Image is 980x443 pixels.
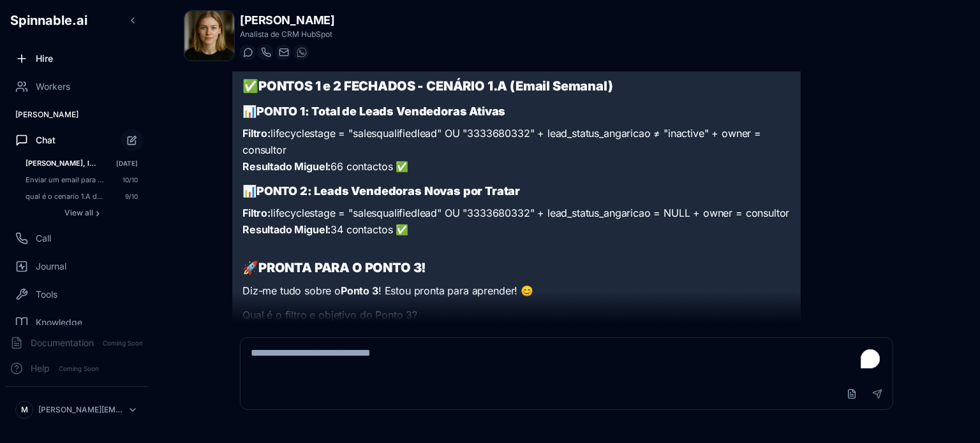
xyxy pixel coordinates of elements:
[10,13,87,28] span: Spinnable
[242,127,271,140] strong: Filtro:
[26,175,105,184] span: Enviar um email para matilde@matchrealestate.pt com o assunto "Piada do Dia | Real Estate 🏠" e um...
[258,45,273,60] button: Start a call with Beatriz Laine
[242,103,791,120] h3: 📊
[293,45,309,60] button: WhatsApp
[72,13,87,28] span: .ai
[240,29,334,40] p: Analista de CRM HubSpot
[240,45,255,60] button: Start a chat with Beatriz Laine
[121,129,143,151] button: Start new chat
[36,316,82,329] span: Knowledge
[258,260,426,275] strong: PRONTA PARA O PONTO 3!
[258,78,613,94] strong: PONTOS 1 e 2 FECHADOS - CENÁRIO 1.A (Email Semanal)
[242,283,791,300] p: Diz-me tudo sobre o ! Estou pronta para aprender! 😊
[242,307,791,324] p: Qual é o filtro e objetivo do Ponto 3?
[38,405,122,415] p: [PERSON_NAME][EMAIL_ADDRESS][DOMAIN_NAME]
[26,159,98,168] span: ola beatriz, lembraste de ter pedido dia 09/10 para testares o cenario 1.A do documento cenario ...
[64,208,93,218] span: View all
[36,134,56,147] span: Chat
[36,232,51,245] span: Call
[242,207,271,219] strong: Filtro:
[5,105,148,125] div: [PERSON_NAME]
[96,208,100,218] span: ›
[240,11,334,29] h1: [PERSON_NAME]
[20,205,143,221] button: Show all conversations
[341,284,378,297] strong: Ponto 3
[99,337,147,349] span: Coming Soon
[242,160,330,173] strong: Resultado Miguel:
[31,337,94,349] span: Documentation
[242,77,791,95] h2: ✅
[297,47,307,57] img: WhatsApp
[10,397,143,423] button: M[PERSON_NAME][EMAIL_ADDRESS][DOMAIN_NAME]
[242,223,330,236] strong: Resultado Miguel:
[125,192,138,201] span: 9/10
[242,259,791,277] h2: 🚀
[242,182,791,200] h3: 📊
[122,175,138,184] span: 10/10
[36,288,57,301] span: Tools
[242,205,791,238] p: lifecyclestage = "salesqualifiedlead" OU "3333680332" + lead_status_angaricao = NULL + owner = co...
[242,126,791,175] p: lifecyclestage = "salesqualifiedlead" OU "3333680332" + lead_status_angaricao ≠ "inactive" + owne...
[184,11,234,61] img: Beatriz Laine
[256,105,505,118] strong: PONTO 1: Total de Leads Vendedoras Ativas
[55,363,103,375] span: Coming Soon
[256,184,520,198] strong: PONTO 2: Leads Vendedoras Novas por Tratar
[36,80,70,93] span: Workers
[276,45,291,60] button: Send email to beatriz.laine@getspinnable.ai
[26,192,107,201] span: qual é o cenario 1.A do docuemento cenarios venda?
[116,159,138,168] span: [DATE]
[31,362,50,375] span: Help
[36,260,66,273] span: Journal
[21,405,28,415] span: M
[36,52,53,65] span: Hire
